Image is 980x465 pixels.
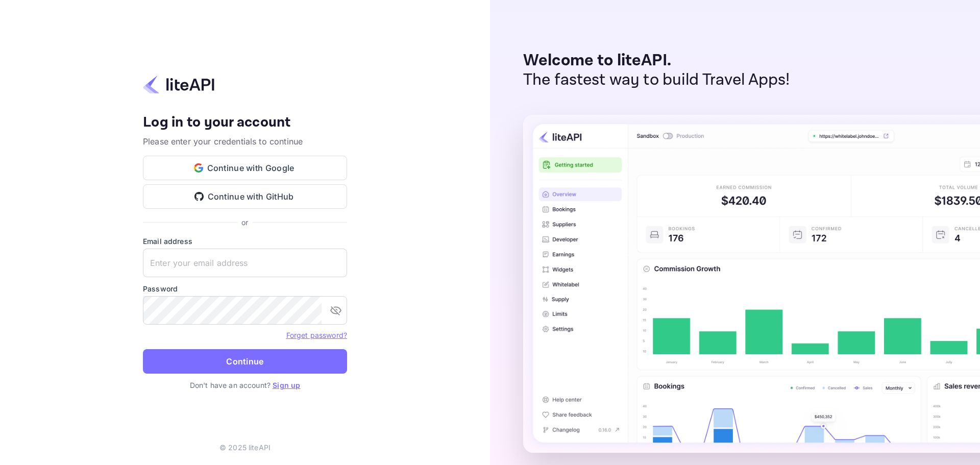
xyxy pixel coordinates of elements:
[286,331,347,339] a: Forget password?
[273,381,300,389] a: Sign up
[286,330,347,340] a: Forget password?
[143,380,347,390] p: Don't have an account?
[143,249,347,277] input: Enter your email address
[143,184,347,209] button: Continue with GitHub
[523,70,790,90] p: The fastest way to build Travel Apps!
[143,135,347,148] p: Please enter your credentials to continue
[143,283,347,294] label: Password
[219,442,271,453] p: © 2025 liteAPI
[241,217,248,228] p: or
[143,75,214,94] img: liteapi
[523,51,790,70] p: Welcome to liteAPI.
[143,156,347,180] button: Continue with Google
[143,114,347,132] h4: Log in to your account
[143,349,347,374] button: Continue
[326,300,346,321] button: toggle password visibility
[143,236,347,247] label: Email address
